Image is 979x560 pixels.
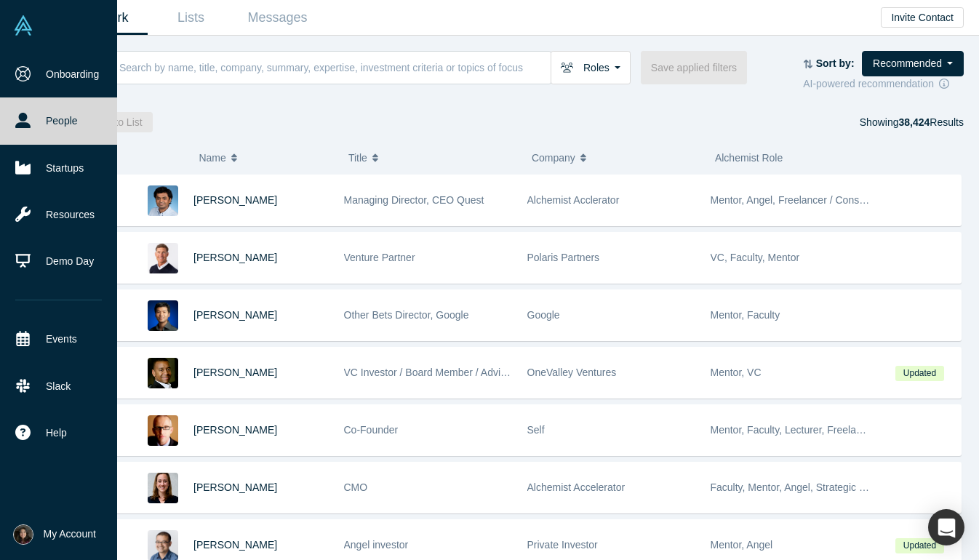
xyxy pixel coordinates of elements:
[193,252,277,263] a: [PERSON_NAME]
[46,425,67,441] span: Help
[84,112,153,132] button: Add to List
[344,252,415,263] span: Venture Partner
[344,309,469,321] span: Other Bets Director, Google
[344,539,409,551] span: Angel investor
[148,358,178,388] img: Juan Scarlett's Profile Image
[148,243,178,273] img: Gary Swart's Profile Image
[551,51,631,84] button: Roles
[148,300,178,331] img: Steven Kan's Profile Image
[193,424,277,436] a: [PERSON_NAME]
[44,527,96,542] span: My Account
[13,524,96,545] button: My Account
[148,415,178,446] img: Robert Winder's Profile Image
[816,57,855,69] strong: Sort by:
[344,481,368,493] span: CMO
[527,309,560,321] span: Google
[860,112,964,132] div: Showing
[711,367,762,378] span: Mentor, VC
[711,539,773,551] span: Mentor, Angel
[199,143,333,173] button: Name
[527,194,620,206] span: Alchemist Acclerator
[527,481,626,493] span: Alchemist Accelerator
[13,15,33,36] img: Alchemist Vault Logo
[527,367,617,378] span: OneValley Ventures
[527,252,600,263] span: Polaris Partners
[715,152,783,164] span: Alchemist Role
[711,252,800,263] span: VC, Faculty, Mentor
[532,143,575,173] span: Company
[234,1,321,35] a: Messages
[881,7,964,28] button: Invite Contact
[898,116,930,128] strong: 38,424
[711,309,780,321] span: Mentor, Faculty
[532,143,700,173] button: Company
[193,367,277,378] a: [PERSON_NAME]
[895,538,943,553] span: Updated
[527,424,545,436] span: Self
[348,143,516,173] button: Title
[862,51,964,76] button: Recommended
[193,539,277,551] a: [PERSON_NAME]
[193,309,277,321] a: [PERSON_NAME]
[348,143,367,173] span: Title
[803,76,964,92] div: AI-powered recommendation
[344,367,515,378] span: VC Investor / Board Member / Advisor
[898,116,964,128] span: Results
[13,524,33,545] img: Roya Meykadeh's Account
[527,539,598,551] span: Private Investor
[118,50,551,84] input: Search by name, title, company, summary, expertise, investment criteria or topics of focus
[148,185,178,216] img: Gnani Palanikumar's Profile Image
[193,481,277,493] a: [PERSON_NAME]
[895,366,943,381] span: Updated
[344,424,399,436] span: Co-Founder
[193,194,277,206] a: [PERSON_NAME]
[148,1,234,35] a: Lists
[148,473,178,503] img: Devon Crews's Profile Image
[344,194,484,206] span: Managing Director, CEO Quest
[641,51,747,84] button: Save applied filters
[199,143,225,173] span: Name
